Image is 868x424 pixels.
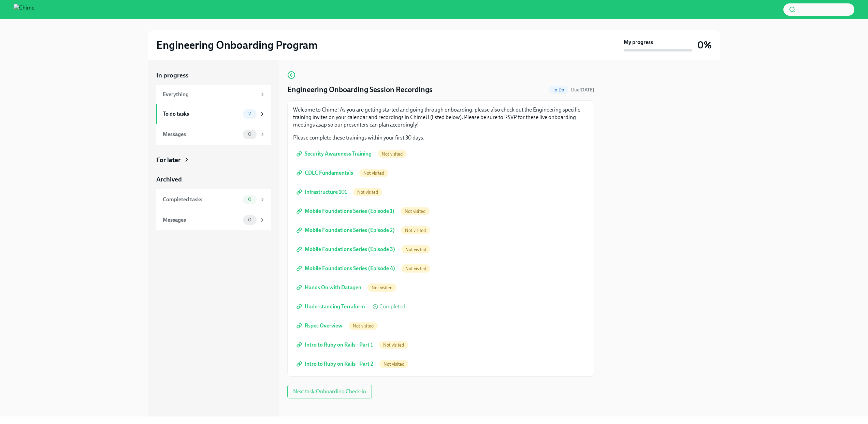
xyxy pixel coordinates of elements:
a: Mobile Foundations Series (Episode 1) [293,204,399,218]
span: Not visited [379,342,408,348]
span: Not visited [401,247,430,252]
a: Hands On with Datagen [293,281,366,294]
span: 0 [244,197,256,202]
a: To do tasks2 [156,104,271,124]
span: Infrastructure 101 [298,189,347,195]
a: CDLC Fundamentals [293,166,358,180]
a: Infrastructure 101 [293,185,352,199]
span: Mobile Foundations Series (Episode 2) [298,227,395,234]
a: In progress [156,71,271,80]
a: Understanding Terraform [293,300,370,313]
h4: Engineering Onboarding Session Recordings [287,85,433,95]
h2: Engineering Onboarding Program [156,38,318,52]
span: Rspec Overview [298,322,343,329]
a: For later [156,156,271,164]
a: Intro to Ruby on Rails - Part 2 [293,357,378,371]
span: Due [571,87,594,93]
a: Messages0 [156,124,271,145]
a: Mobile Foundations Series (Episode 4) [293,262,400,275]
a: Completed tasks0 [156,189,271,210]
span: November 2nd, 2025 19:00 [571,87,594,93]
span: Security Awareness Training [298,150,372,157]
span: CDLC Fundamentals [298,170,353,176]
div: Messages [163,131,240,138]
div: Completed tasks [163,196,240,203]
span: To Do [549,87,568,92]
a: Intro to Ruby on Rails - Part 1 [293,338,378,352]
span: Not visited [401,266,430,271]
span: Mobile Foundations Series (Episode 1) [298,208,394,215]
a: Security Awareness Training [293,147,376,161]
div: For later [156,156,180,164]
a: Messages0 [156,210,271,230]
span: 2 [244,111,255,116]
a: Mobile Foundations Series (Episode 3) [293,243,400,256]
button: Next task:Onboarding Check-in [287,385,372,398]
div: Everything [163,91,257,98]
span: Intro to Ruby on Rails - Part 2 [298,361,373,367]
a: Everything [156,85,271,104]
span: Not visited [401,209,430,214]
span: Intro to Ruby on Rails - Part 1 [298,341,373,348]
p: Please complete these trainings within your first 30 days. [293,134,589,142]
a: Archived [156,175,271,184]
div: Messages [163,216,240,224]
span: Not visited [401,228,430,233]
span: Not visited [349,323,378,328]
span: Mobile Foundations Series (Episode 4) [298,265,395,272]
div: To do tasks [163,110,240,118]
span: Not visited [353,190,382,195]
img: Chime [14,4,34,15]
span: Not visited [378,151,407,157]
a: Rspec Overview [293,319,347,333]
strong: [DATE] [579,87,594,93]
strong: My progress [624,39,653,46]
span: Completed [379,304,405,309]
span: 0 [244,132,256,137]
span: Mobile Foundations Series (Episode 3) [298,246,395,253]
h3: 0% [697,39,712,51]
span: Not visited [379,362,408,367]
span: Hands On with Datagen [298,284,361,291]
span: Next task : Onboarding Check-in [293,388,366,395]
span: Understanding Terraform [298,303,365,310]
a: Mobile Foundations Series (Episode 2) [293,223,400,237]
p: Welcome to Chime! As you are getting started and going through onboarding, please also check out ... [293,106,589,129]
span: Not visited [359,171,388,176]
span: 0 [244,217,256,222]
span: Not visited [367,285,396,290]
